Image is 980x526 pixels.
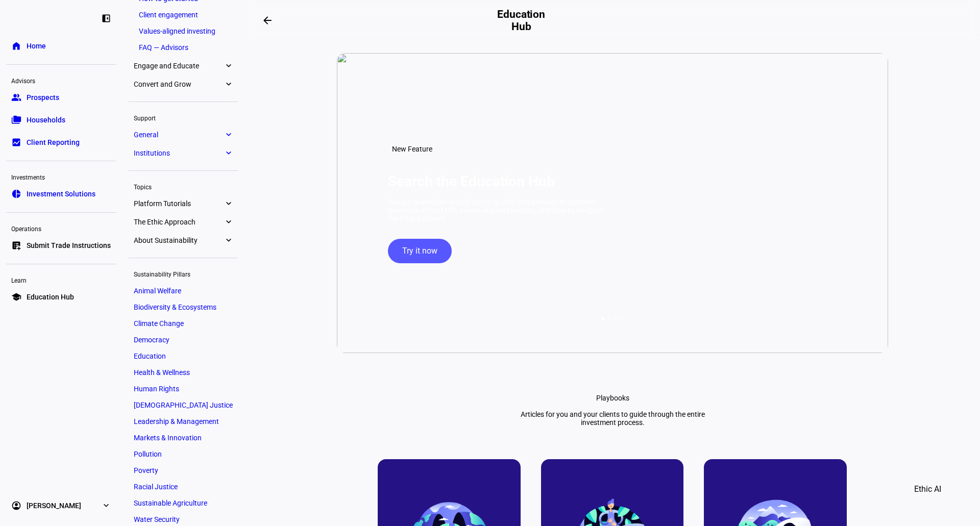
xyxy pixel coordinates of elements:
[224,61,233,71] eth-mat-symbol: expand_more
[914,477,941,502] span: Ethic AI
[129,266,238,281] div: Sustainability Pillars
[134,483,178,491] span: Racial Justice
[134,434,202,442] span: Markets & Innovation
[129,414,238,429] a: Leadership & Management
[388,239,452,263] button: Try it now
[388,173,555,190] h1: Search the Education Hub
[129,333,238,347] a: Democracy
[27,500,81,511] span: [PERSON_NAME]
[6,73,116,87] div: Advisors
[134,149,224,157] span: Institutions
[11,115,21,125] eth-mat-symbol: folder_copy
[900,477,955,502] button: Ethic AI
[134,352,166,360] span: Education
[11,189,21,199] eth-mat-symbol: pie_chart
[27,189,95,199] span: Investment Solutions
[134,336,169,344] span: Democracy
[224,198,233,209] eth-mat-symbol: expand_more
[129,365,238,380] a: Health & Wellness
[129,447,238,461] a: Pollution
[134,287,181,295] span: Animal Welfare
[224,217,233,227] eth-mat-symbol: expand_more
[11,41,21,51] eth-mat-symbol: home
[134,515,180,523] span: Water Security
[129,284,238,298] a: Animal Welfare
[224,148,233,158] eth-mat-symbol: expand_more
[596,394,629,402] div: Playbooks
[11,500,21,511] eth-mat-symbol: account_circle
[27,137,80,147] span: Client Reporting
[129,480,238,494] a: Racial Justice
[6,87,116,108] a: groupProspects
[129,316,238,331] a: Climate Change
[101,500,111,511] eth-mat-symbol: expand_more
[134,417,219,425] span: Leadership & Management
[11,92,21,103] eth-mat-symbol: group
[129,463,238,478] a: Poverty
[6,36,116,56] a: homeHome
[6,132,116,153] a: bid_landscapeClient Reporting
[134,401,233,409] span: [DEMOGRAPHIC_DATA] Justice
[27,115,65,125] span: Households
[134,368,190,377] span: Health & Wellness
[101,13,111,23] eth-mat-symbol: left_panel_close
[134,466,158,474] span: Poverty
[11,292,21,302] eth-mat-symbol: school
[134,24,233,38] a: Values-aligned investing
[27,41,46,51] span: Home
[6,110,116,130] a: folder_copyHouseholds
[11,240,21,251] eth-mat-symbol: list_alt_add
[402,239,437,263] span: Try it now
[494,8,548,33] h2: Education Hub
[129,128,238,142] a: Generalexpand_more
[134,131,224,139] span: General
[134,80,224,88] span: Convert and Grow
[27,92,59,103] span: Prospects
[6,184,116,204] a: pie_chartInvestment Solutions
[134,319,184,328] span: Climate Change
[134,450,162,458] span: Pollution
[224,130,233,140] eth-mat-symbol: expand_more
[129,179,238,193] div: Topics
[224,235,233,245] eth-mat-symbol: expand_more
[392,145,432,153] span: New Feature
[510,410,715,427] div: Articles for you and your clients to guide through the entire investment process.
[27,292,74,302] span: Education Hub
[261,14,274,27] mat-icon: arrow_backwards
[129,110,238,124] div: Support
[134,8,233,22] a: Client engagement
[11,137,21,147] eth-mat-symbol: bid_landscape
[134,385,179,393] span: Human Rights
[134,40,233,55] a: FAQ — Advisors
[129,146,238,160] a: Institutionsexpand_more
[27,240,111,251] span: Submit Trade Instructions
[129,300,238,314] a: Biodiversity & Ecosystems
[129,398,238,412] a: [DEMOGRAPHIC_DATA] Justice
[6,221,116,235] div: Operations
[129,382,238,396] a: Human Rights
[134,199,224,208] span: Platform Tutorials
[224,79,233,89] eth-mat-symbol: expand_more
[388,198,607,222] div: Use our AI-enabled search tool to quickly find answers to common questions about Ethic, values-al...
[134,499,207,507] span: Sustainable Agriculture
[134,218,224,226] span: The Ethic Approach
[134,62,224,70] span: Engage and Educate
[6,272,116,287] div: Learn
[6,169,116,184] div: Investments
[134,303,216,311] span: Biodiversity & Ecosystems
[129,431,238,445] a: Markets & Innovation
[129,349,238,363] a: Education
[129,496,238,510] a: Sustainable Agriculture
[134,236,224,244] span: About Sustainability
